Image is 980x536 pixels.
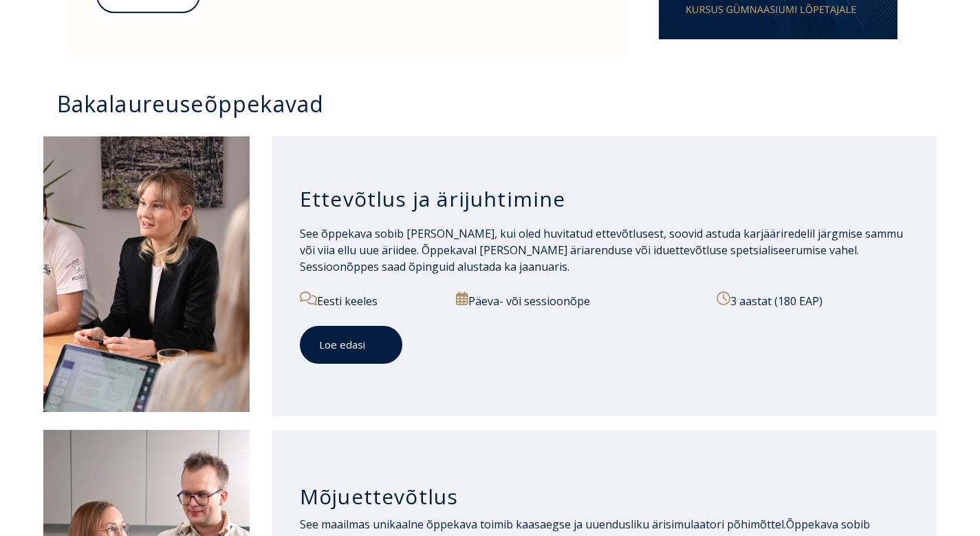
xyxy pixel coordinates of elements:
p: Eesti keeles [300,291,441,309]
span: See maailmas unikaalne õppekava toimib kaasaegse ja uuendusliku ärisimulaatori põhimõttel. [300,517,786,532]
img: Ettevõtlus ja ärijuhtimine [43,136,250,412]
a: Loe edasi [300,326,402,364]
h3: Bakalaureuseõppekavad [57,92,937,116]
h3: Mõjuettevõtlus [300,484,910,510]
p: 3 aastat (180 EAP) [717,291,909,309]
span: See õppekava sobib [PERSON_NAME], kui oled huvitatud ettevõtlusest, soovid astuda karjääriredelil... [300,226,903,274]
p: Päeva- või sessioonõpe [456,291,701,309]
h3: Ettevõtlus ja ärijuhtimine [300,186,910,212]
